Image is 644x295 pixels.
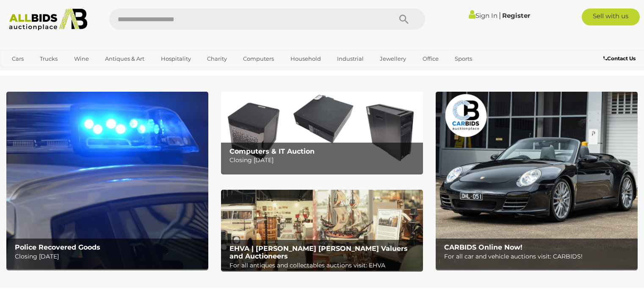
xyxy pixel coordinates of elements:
a: Jewellery [374,52,412,66]
a: Sports [449,52,478,66]
a: Office [417,52,444,66]
a: Industrial [332,52,369,66]
img: Allbids.com.au [5,8,92,31]
a: CARBIDS Online Now! CARBIDS Online Now! For all car and vehicle auctions visit: CARBIDS! [436,92,638,269]
a: Hospitality [155,52,196,66]
a: Antiques & Art [100,52,150,66]
b: CARBIDS Online Now! [444,243,522,251]
a: Computers [238,52,279,66]
a: Wine [69,52,94,66]
img: EHVA | Evans Hastings Valuers and Auctioneers [221,190,423,271]
p: Closing [DATE] [229,155,419,166]
p: For all antiques and collectables auctions visit: EHVA [229,260,419,271]
a: Police Recovered Goods Police Recovered Goods Closing [DATE] [6,92,208,269]
a: Computers & IT Auction Computers & IT Auction Closing [DATE] [221,92,423,173]
a: Register [502,11,530,20]
p: Closing [DATE] [15,251,204,262]
a: Trucks [34,52,63,66]
a: [GEOGRAPHIC_DATA] [6,66,77,80]
img: CARBIDS Online Now! [436,92,638,269]
span: | [499,11,501,20]
a: Charity [202,52,232,66]
b: Computers & IT Auction [229,147,315,155]
b: Contact Us [603,55,636,62]
a: Contact Us [603,54,638,63]
p: For all car and vehicle auctions visit: CARBIDS! [444,251,633,262]
a: Household [285,52,326,66]
b: Police Recovered Goods [15,243,100,251]
a: Cars [6,52,29,66]
a: EHVA | Evans Hastings Valuers and Auctioneers EHVA | [PERSON_NAME] [PERSON_NAME] Valuers and Auct... [221,190,423,271]
img: Police Recovered Goods [6,92,208,269]
b: EHVA | [PERSON_NAME] [PERSON_NAME] Valuers and Auctioneers [229,244,408,260]
button: Search [383,8,425,30]
a: Sign In [469,11,498,20]
img: Computers & IT Auction [221,92,423,173]
a: Sell with us [582,8,640,25]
